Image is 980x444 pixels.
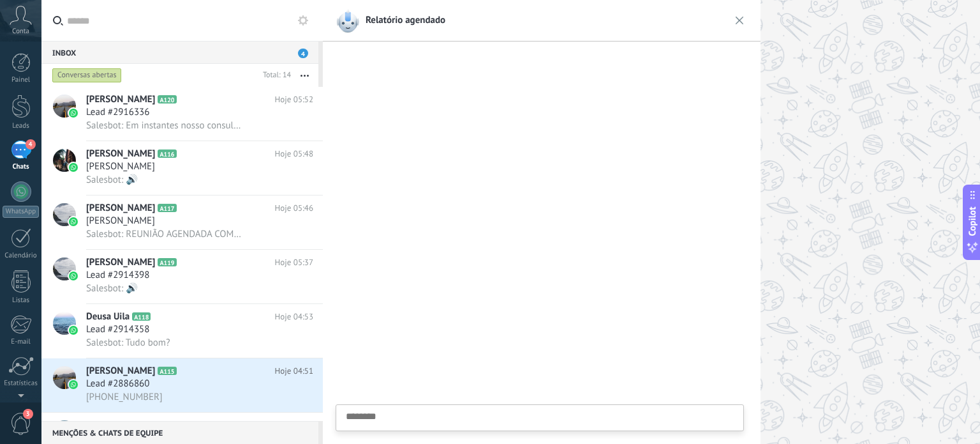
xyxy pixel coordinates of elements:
[3,296,40,305] div: Listas
[41,87,323,141] a: avataricon[PERSON_NAME]A120Hoje 05:52Lead #2916336Salesbot: Em instantes nosso consultor seguirá ...
[86,119,243,132] span: Salesbot: Em instantes nosso consultor seguirá com seu atendimento.👊
[69,109,78,118] img: icon
[69,163,78,172] img: icon
[86,202,155,215] span: [PERSON_NAME]
[3,338,40,346] div: E-mail
[291,64,318,87] button: Mais
[158,95,176,103] span: A120
[86,148,155,160] span: [PERSON_NAME]
[86,378,149,390] span: Lead #2886860
[275,365,313,378] span: Hoje 04:51
[275,310,313,323] span: Hoje 04:53
[86,215,155,227] span: [PERSON_NAME]
[275,148,313,160] span: Hoje 05:48
[3,206,39,218] div: WhatsApp
[41,358,323,412] a: avataricon[PERSON_NAME]A115Hoje 04:51Lead #2886860[PHONE_NUMBER]
[298,49,308,58] span: 4
[23,409,33,419] span: 3
[86,365,155,378] span: [PERSON_NAME]
[3,163,40,171] div: Chats
[86,323,149,336] span: Lead #2914358
[86,256,155,269] span: [PERSON_NAME]
[132,312,151,321] span: A118
[158,258,176,266] span: A119
[86,160,155,173] span: [PERSON_NAME]
[41,41,318,64] div: Inbox
[41,141,323,195] a: avataricon[PERSON_NAME]A116Hoje 05:48[PERSON_NAME]Salesbot: 🔊
[86,337,170,349] span: Salesbot: Tudo bom?
[69,380,78,389] img: icon
[158,204,176,212] span: A117
[729,10,750,31] img: close_notification.svg
[158,149,176,158] span: A116
[41,304,323,358] a: avatariconDeusa UilaA118Hoje 04:53Lead #2914358Salesbot: Tudo bom?
[69,326,78,335] img: icon
[3,122,40,130] div: Leads
[275,93,313,106] span: Hoje 05:52
[267,419,313,432] span: Ontem 22:02
[41,195,323,249] a: avataricon[PERSON_NAME]A117Hoje 05:46[PERSON_NAME]Salesbot: REUNIÃO AGENDADA COM [PERSON_NAME] - ...
[52,68,122,83] div: Conversas abertas
[86,228,243,240] span: Salesbot: REUNIÃO AGENDADA COM [PERSON_NAME] - [DATE] 16h30 NO HORÁRIO DO [GEOGRAPHIC_DATA] 20h30...
[86,391,163,403] span: [PHONE_NUMBER]
[86,93,155,106] span: [PERSON_NAME]
[275,202,313,215] span: Hoje 05:46
[258,69,291,82] div: Total: 14
[41,250,323,303] a: avataricon[PERSON_NAME]A119Hoje 05:37Lead #2914398Salesbot: 🔊
[3,252,40,260] div: Calendário
[69,217,78,226] img: icon
[966,206,979,236] span: Copilot
[69,272,78,280] img: icon
[3,76,40,84] div: Painel
[86,174,138,186] span: Salesbot: 🔊
[275,256,313,269] span: Hoje 05:37
[86,310,130,323] span: Deusa Uila
[41,421,318,444] div: Menções & Chats de equipe
[86,282,138,295] span: Salesbot: 🔊
[86,419,135,432] span: Intercâmbio
[86,106,149,119] span: Lead #2916336
[26,139,36,149] span: 4
[158,367,176,375] span: A115
[3,379,40,388] div: Estatísticas
[358,14,445,26] span: Relatório agendado
[12,27,29,36] span: Conta
[86,269,149,282] span: Lead #2914398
